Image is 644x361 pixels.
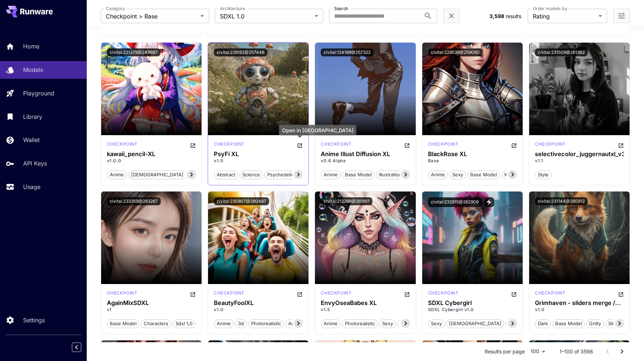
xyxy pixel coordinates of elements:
p: v1.0 [535,306,624,313]
button: anime [321,319,341,328]
div: SDXL 1.0 [214,290,245,298]
div: SDXL 1.0 [428,290,459,298]
p: v1.0 [214,306,303,313]
p: checkpoint [535,290,566,296]
span: sliders [606,320,626,327]
span: cyberpunk [506,320,536,327]
button: cyberpunk [506,319,536,328]
button: civitai:232915@262909 [428,197,481,207]
span: science [240,171,263,179]
button: woman [501,170,524,179]
button: Clear filters (2) [447,12,456,21]
button: civitai:124189@257322 [321,48,373,56]
span: anime [107,171,126,179]
h3: Grimhaven - sliders merge / [DOMAIN_NAME] [535,300,624,306]
span: base model [107,320,139,327]
button: psychedelic [264,170,297,179]
span: results [506,13,521,19]
button: base model [342,170,375,179]
p: checkpoint [214,141,245,147]
button: sexy [379,319,396,328]
button: civitai:221379@249687 [107,48,160,56]
span: photorealistic [248,320,284,327]
p: Results per page [485,348,525,355]
button: gritty [586,319,604,328]
span: anime [321,171,340,179]
p: Settings [23,316,45,325]
h3: BeautyFoolXL [214,300,303,306]
button: [DEMOGRAPHIC_DATA] [128,170,186,179]
button: civitai:228162@257448 [214,48,267,56]
p: checkpoint [107,290,138,296]
h3: BlackRose XL [428,151,517,158]
h3: AgainMixSDXL [107,300,196,306]
h3: SDXL Cybergirl [428,300,517,306]
h3: PsyFi XL [214,151,303,158]
button: civitai:231144@260912 [535,197,588,205]
p: API Keys [23,159,47,168]
p: v1.0 [214,158,303,164]
h3: kawaii_pencil-XL [107,151,196,158]
h3: EnvyOseaBabes XL [321,300,410,306]
button: anime [321,170,341,179]
span: anime [321,320,340,327]
button: civitai:230807@260487 [214,197,269,205]
button: Open in CivitAI [511,141,517,150]
p: 1–100 of 3598 [559,348,593,355]
div: SDXL 1.0 [321,290,351,298]
button: Open in CivitAI [404,290,410,298]
span: 3d [235,320,246,327]
p: Base [428,158,517,164]
button: [DEMOGRAPHIC_DATA] [397,319,455,328]
button: photorealistic [248,319,284,328]
span: base model [468,171,500,179]
label: Order models by [533,5,567,12]
button: Open in CivitAI [190,141,196,150]
button: Collapse sidebar [72,343,81,352]
button: science [239,170,263,179]
button: abstract [214,170,238,179]
button: anime [428,170,448,179]
button: Open in CivitAI [297,290,303,298]
div: SDXL 1.0 [535,290,566,298]
button: civitai:229539@259060 [428,48,483,56]
p: checkpoint [321,290,351,296]
p: checkpoint [535,141,566,147]
span: sexy [428,320,444,327]
label: Search [334,5,348,12]
p: checkpoint [428,141,459,147]
span: sdxl 1,0 [173,320,195,327]
p: v1 [107,306,196,313]
button: sexy [428,319,445,328]
p: checkpoint [214,290,245,296]
button: art [285,319,298,328]
span: SDXL 1.0 [220,12,312,21]
span: abstract [214,171,238,179]
p: Home [23,42,39,51]
div: SDXL 1.0 [321,141,351,150]
h3: selectivecolor_juggernautxl_v3 [535,151,624,158]
p: Library [23,112,42,121]
span: sexy [380,320,396,327]
p: SDXL Cybergirl v1.0 [428,306,517,313]
span: [DEMOGRAPHIC_DATA] [398,320,455,327]
button: civitai:233359@263267 [107,197,161,205]
span: illustration [376,171,404,179]
button: Go to next page [615,344,629,359]
p: Playground [23,89,54,98]
button: base model [552,319,585,328]
span: photorealistic [342,320,377,327]
p: v1.0.0 [107,158,196,164]
span: base model [553,320,584,327]
button: anime [107,170,127,179]
span: woman [502,171,523,179]
h3: Anime Illust Diffusion XL [321,151,410,158]
span: characters [141,320,171,327]
button: civitai:231509@261362 [535,48,588,56]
